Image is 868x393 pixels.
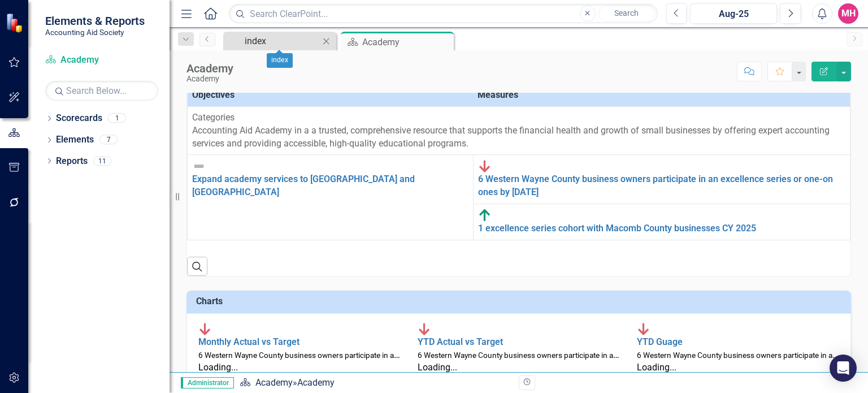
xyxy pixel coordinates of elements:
div: Categories [192,111,845,124]
small: 6 Western Wayne County business owners participate in an excellence series or one-on ones by [DATE] [198,349,546,360]
input: Search Below... [45,81,158,101]
td: Double-Click to Edit Right Click for Context Menu [473,204,850,240]
a: YTD Guage [637,336,683,347]
div: Academy [186,62,233,75]
div: Academy [186,75,233,83]
td: Double-Click to Edit [188,106,850,155]
a: Expand academy services to [GEOGRAPHIC_DATA] and [GEOGRAPHIC_DATA] [192,174,415,197]
span: Search [614,8,639,18]
div: Open Intercom Messenger [830,355,857,382]
div: Academy [362,35,451,49]
a: index [226,34,319,48]
a: 6 Western Wayne County business owners participate in an excellence series or one-on ones by [DATE] [478,174,833,197]
div: 11 [93,156,111,166]
td: Double-Click to Edit Right Click for Context Menu [188,155,474,240]
a: Academy [45,54,158,67]
div: Loading... [637,361,839,374]
td: Double-Click to Edit Right Click for Context Menu [473,155,850,204]
img: Not Defined [192,159,206,173]
a: Reports [56,155,88,168]
div: index [267,53,293,68]
a: Scorecards [56,112,102,125]
a: 1 excellence series cohort with Macomb County businesses CY 2025 [478,223,756,234]
div: » [240,377,510,390]
div: Aug-25 [694,7,773,21]
img: ClearPoint Strategy [6,12,25,32]
div: Loading... [198,361,401,374]
button: Aug-25 [690,3,777,24]
div: index [245,34,319,48]
img: Below Plan [198,322,212,336]
span: Administrator [181,377,234,388]
small: 6 Western Wayne County business owners participate in an excellence series or one-on ones by [DATE] [418,349,765,360]
a: YTD Actual vs Target [418,336,503,347]
img: Below Plan [637,322,650,336]
button: Search [598,6,655,21]
small: Accounting Aid Society [45,28,145,37]
div: 7 [99,135,118,145]
a: Academy [255,377,293,388]
img: Above Target [478,209,492,222]
h3: Charts [196,296,845,306]
a: Monthly Actual vs Target [198,336,300,347]
div: Objectives [192,89,468,102]
div: Academy [297,377,335,388]
span: Accounting Aid Academy in a a trusted, comprehensive resource that supports the financial health ... [192,125,830,149]
img: Below Plan [418,322,431,336]
a: Elements [56,133,94,146]
img: Below Plan [478,159,492,173]
div: Measures [478,89,845,102]
span: Elements & Reports [45,14,145,28]
div: 1 [108,114,126,123]
button: MH [838,3,858,24]
div: Loading... [418,361,620,374]
input: Search ClearPoint... [229,4,657,24]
